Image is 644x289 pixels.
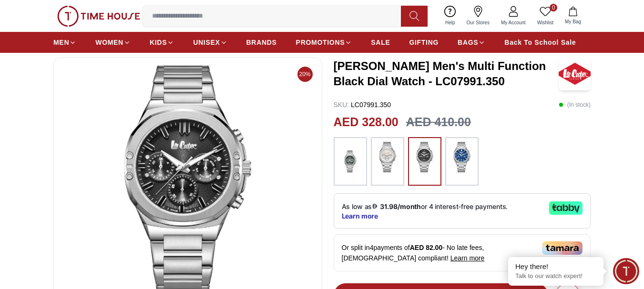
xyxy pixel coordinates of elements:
span: 20% [297,67,313,82]
span: AED 82.00 [410,244,442,251]
h3: [PERSON_NAME] Men's Multi Function Black Dial Watch - LC07991.350 [334,59,559,89]
a: MEN [53,34,76,51]
a: BAGS [458,34,485,51]
span: SALE [371,38,390,47]
a: Help [440,4,461,28]
a: KIDS [150,34,174,51]
span: PROMOTIONS [296,38,345,47]
span: 0 [550,4,557,11]
img: ... [338,142,362,181]
h2: AED 328.00 [334,113,399,131]
button: My Bag [559,5,587,27]
span: SKU : [334,101,349,109]
img: ... [413,142,437,172]
span: Wishlist [533,19,557,26]
a: 0Wishlist [532,4,559,28]
span: KIDS [150,38,167,47]
img: ... [376,142,399,172]
img: Tamara [542,241,583,255]
span: My Bag [561,18,585,25]
span: BAGS [458,38,478,47]
p: Talk to our watch expert! [515,272,596,280]
span: My Account [497,19,530,26]
a: SALE [371,34,390,51]
h3: AED 410.00 [406,113,471,131]
span: WOMEN [95,38,123,47]
a: Our Stores [461,4,495,28]
a: BRANDS [246,34,277,51]
a: GIFTING [409,34,439,51]
a: PROMOTIONS [296,34,352,51]
div: Chat Widget [613,258,639,284]
span: Back To School Sale [504,38,576,47]
img: LEE COOPER Men's Multi Function Black Dial Watch - LC07991.350 [559,57,591,90]
img: ... [57,6,140,27]
span: Help [441,19,459,26]
a: WOMEN [95,34,131,51]
p: ( In stock ) [559,100,591,110]
span: Our Stores [463,19,493,26]
img: ... [450,142,474,172]
div: Or split in 4 payments of - No late fees, [DEMOGRAPHIC_DATA] compliant! [334,234,591,271]
a: UNISEX [193,34,227,51]
span: BRANDS [246,38,277,47]
span: Learn more [450,254,485,262]
span: GIFTING [409,38,439,47]
span: MEN [53,38,69,47]
div: Hey there! [515,262,596,271]
span: UNISEX [193,38,220,47]
p: LC07991.350 [334,100,391,110]
a: Back To School Sale [504,34,576,51]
